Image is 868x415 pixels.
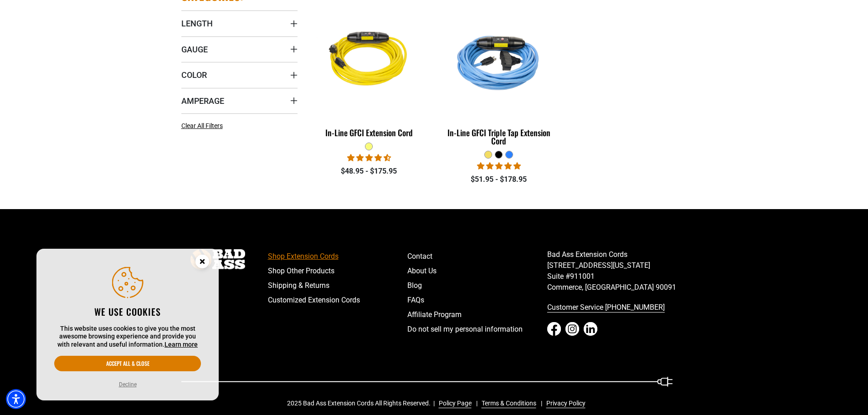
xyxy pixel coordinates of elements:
div: $51.95 - $178.95 [441,174,557,185]
a: Affiliate Program [407,307,547,322]
a: Shipping & Returns [268,278,408,293]
p: Bad Ass Extension Cords [STREET_ADDRESS][US_STATE] Suite #911001 Commerce, [GEOGRAPHIC_DATA] 90091 [547,249,687,293]
a: call 833-674-1699 [547,300,687,315]
a: Contact [407,249,547,264]
img: Light Blue [442,8,556,113]
summary: Color [181,62,298,87]
a: Clear All Filters [181,121,226,131]
a: Light Blue In-Line GFCI Triple Tap Extension Cord [441,4,557,150]
span: Gauge [181,44,208,55]
h2: We use cookies [54,306,201,318]
a: Blog [407,278,547,293]
img: Yellow [312,8,426,113]
button: Close this option [186,249,219,277]
summary: Amperage [181,88,298,113]
p: This website uses cookies to give you the most awesome browsing experience and provide you with r... [54,325,201,349]
summary: Gauge [181,36,298,62]
div: Accessibility Menu [6,389,26,409]
a: Terms & Conditions [478,399,536,408]
a: Privacy Policy [543,399,586,408]
button: Decline [116,380,139,389]
summary: Length [181,10,298,36]
div: In-Line GFCI Extension Cord [311,128,427,137]
a: This website uses cookies to give you the most awesome browsing experience and provide you with r... [164,341,198,348]
a: LinkedIn - open in a new tab [584,322,597,336]
span: Clear All Filters [181,122,223,129]
a: Instagram - open in a new tab [565,322,579,336]
a: Shop Other Products [268,264,408,278]
a: FAQs [407,293,547,307]
span: 4.62 stars [347,154,391,162]
div: $48.95 - $175.95 [311,166,427,177]
a: Policy Page [435,399,472,408]
span: 5.00 stars [477,162,521,170]
a: Do not sell my personal information [407,322,547,337]
a: Customized Extension Cords [268,293,408,307]
div: 2025 Bad Ass Extension Cords All Rights Reserved. [287,399,592,408]
span: Color [181,70,207,80]
a: Yellow In-Line GFCI Extension Cord [311,4,427,142]
span: Length [181,18,213,29]
div: In-Line GFCI Triple Tap Extension Cord [441,128,557,145]
a: Facebook - open in a new tab [547,322,561,336]
a: About Us [407,264,547,278]
button: Accept all & close [54,356,201,371]
span: Amperage [181,96,224,106]
aside: Cookie Consent [36,249,219,401]
a: Shop Extension Cords [268,249,408,264]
